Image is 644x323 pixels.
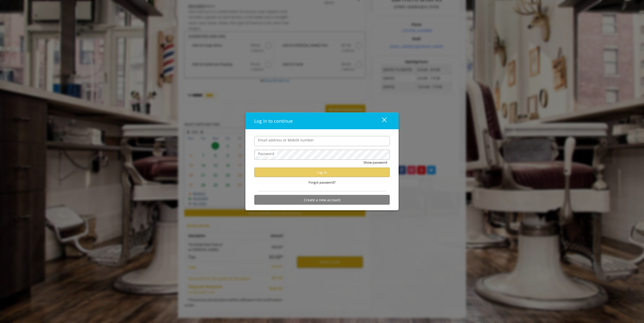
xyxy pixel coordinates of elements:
[363,160,387,165] button: Show password
[256,151,277,156] label: Password
[373,116,390,126] button: close dialog
[256,137,316,143] label: Email address or Mobile number
[309,180,336,185] span: Forgot password?
[254,118,293,124] span: Log in to continue
[376,117,386,125] div: close dialog
[254,167,390,177] button: Log in
[254,195,390,205] button: Create a new account
[254,150,390,160] input: Password
[254,136,390,146] input: Email address or Mobile number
